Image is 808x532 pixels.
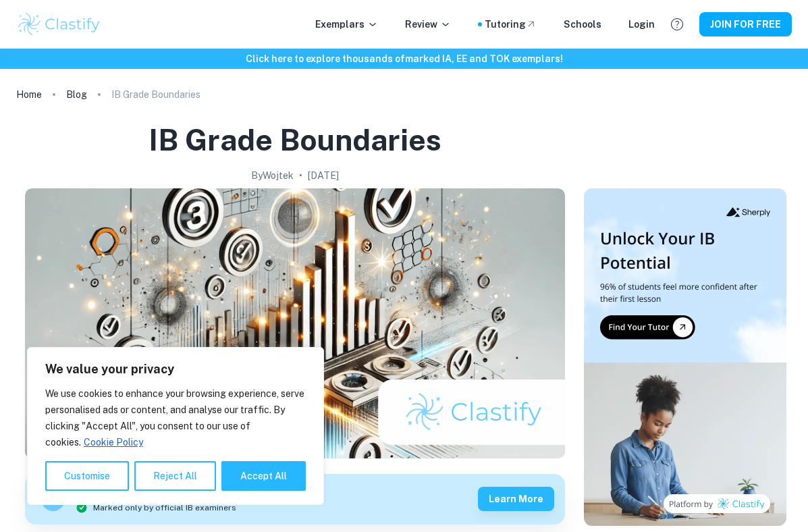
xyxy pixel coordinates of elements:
h2: [DATE] [308,168,339,183]
button: Learn more [478,487,554,511]
img: Clastify logo [16,11,102,38]
a: Login [628,17,655,32]
h6: Click here to explore thousands of marked IA, EE and TOK exemplars ! [3,51,805,66]
p: We use cookies to enhance your browsing experience, serve personalised ads or content, and analys... [45,385,306,450]
a: Home [16,85,42,104]
a: Blog [66,85,87,104]
a: Cookie Policy [83,436,144,448]
button: Reject All [134,461,216,491]
p: IB Grade Boundaries [111,87,200,102]
img: IB Grade Boundaries cover image [25,188,565,458]
h2: By Wojtek [251,168,294,183]
p: Exemplars [315,17,378,32]
a: Get feedback on yourIAMarked only by official IB examinersLearn more [25,474,565,525]
p: • [299,168,302,183]
div: We value your privacy [27,347,324,505]
button: Help and Feedback [666,13,689,36]
a: Tutoring [485,17,537,32]
span: Marked only by official IB examiners [93,502,236,514]
button: Accept All [221,461,306,491]
button: JOIN FOR FREE [699,12,792,36]
p: Review [405,17,451,32]
h1: IB Grade Boundaries [149,120,441,160]
p: We value your privacy [45,361,306,377]
a: Schools [564,17,601,32]
button: Customise [45,461,129,491]
img: Thumbnail [584,188,786,526]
